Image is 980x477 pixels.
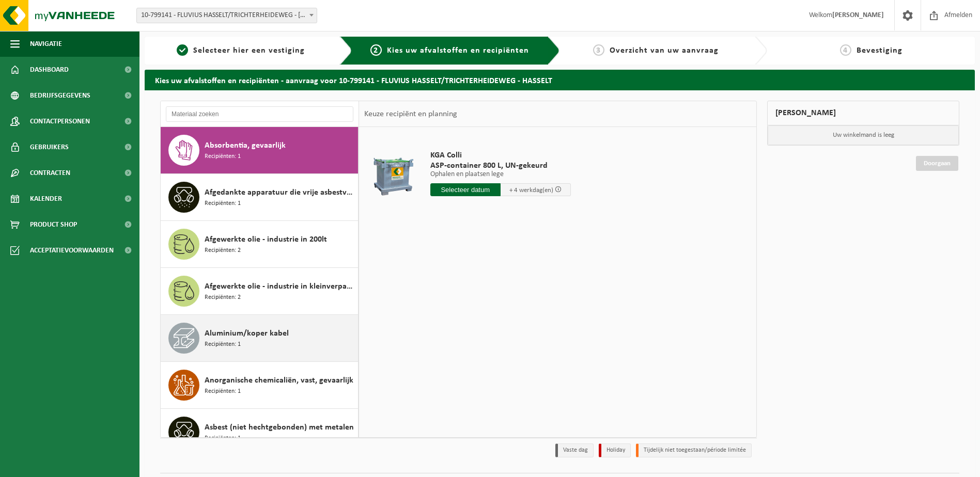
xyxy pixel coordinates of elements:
[137,8,317,23] span: 10-799141 - FLUVIUS HASSELT/TRICHTERHEIDEWEG - HASSELT
[150,44,332,57] a: 1Selecteer hier een vestiging
[161,127,359,174] button: Absorbentia, gevaarlijk Recipiënten: 1
[205,233,327,246] span: Afgewerkte olie - industrie in 200lt
[430,150,571,161] span: KGA Colli
[387,46,529,55] span: Kies uw afvalstoffen en recipiënten
[30,186,62,212] span: Kalender
[205,374,353,387] span: Anorganische chemicaliën, vast, gevaarlijk
[205,139,286,152] span: Absorbentia, gevaarlijk
[30,237,114,263] span: Acceptatievoorwaarden
[161,174,359,221] button: Afgedankte apparatuur die vrije asbestvezels bevat (niet shredderbaar) Recipiënten: 1
[30,31,62,57] span: Navigatie
[205,152,241,162] span: Recipiënten: 1
[599,443,631,457] li: Holiday
[205,199,241,209] span: Recipiënten: 1
[177,44,188,56] span: 1
[636,443,752,457] li: Tijdelijk niet toegestaan/période limitée
[161,362,359,409] button: Anorganische chemicaliën, vast, gevaarlijk Recipiënten: 1
[205,327,289,340] span: Aluminium/koper kabel
[161,409,359,456] button: Asbest (niet hechtgebonden) met metalen Recipiënten: 1
[30,108,90,134] span: Contactpersonen
[136,8,317,23] span: 10-799141 - FLUVIUS HASSELT/TRICHTERHEIDEWEG - HASSELT
[166,106,353,122] input: Materiaal zoeken
[161,268,359,315] button: Afgewerkte olie - industrie in kleinverpakking Recipiënten: 2
[205,186,355,199] span: Afgedankte apparatuur die vrije asbestvezels bevat (niet shredderbaar)
[161,221,359,268] button: Afgewerkte olie - industrie in 200lt Recipiënten: 2
[30,160,70,186] span: Contracten
[593,44,604,56] span: 3
[30,57,69,83] span: Dashboard
[161,315,359,362] button: Aluminium/koper kabel Recipiënten: 1
[610,46,719,55] span: Overzicht van uw aanvraag
[359,101,462,127] div: Keuze recipiënt en planning
[30,212,77,237] span: Product Shop
[430,161,571,171] span: ASP-container 800 L, UN-gekeurd
[145,70,975,90] h2: Kies uw afvalstoffen en recipiënten - aanvraag voor 10-799141 - FLUVIUS HASSELT/TRICHTERHEIDEWEG ...
[205,293,241,303] span: Recipiënten: 2
[767,101,959,125] div: [PERSON_NAME]
[30,83,90,108] span: Bedrijfsgegevens
[370,44,382,56] span: 2
[430,183,501,196] input: Selecteer datum
[205,246,241,256] span: Recipiënten: 2
[509,187,553,194] span: + 4 werkdag(en)
[205,387,241,396] span: Recipiënten: 1
[205,280,355,293] span: Afgewerkte olie - industrie in kleinverpakking
[768,125,959,145] p: Uw winkelmand is leeg
[832,11,884,19] strong: [PERSON_NAME]
[205,421,354,434] span: Asbest (niet hechtgebonden) met metalen
[916,156,958,171] a: Doorgaan
[205,434,241,443] span: Recipiënten: 1
[840,44,851,56] span: 4
[857,46,903,55] span: Bevestiging
[430,171,571,178] p: Ophalen en plaatsen lege
[555,443,594,457] li: Vaste dag
[193,46,305,55] span: Selecteer hier een vestiging
[30,134,69,160] span: Gebruikers
[205,340,241,349] span: Recipiënten: 1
